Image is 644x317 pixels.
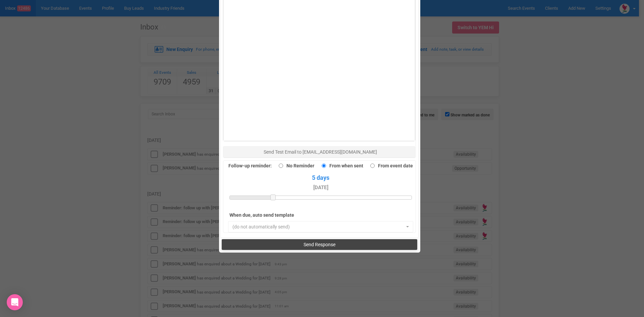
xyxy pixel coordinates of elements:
span: Send Test Email to [EMAIL_ADDRESS][DOMAIN_NAME] [264,149,377,155]
label: When due, auto send template [229,210,323,220]
label: From event date [367,161,413,170]
span: (do not automatically send) [232,223,405,230]
span: Send Response [304,242,335,247]
label: No Reminder [275,161,314,170]
label: From when sent [318,161,363,170]
div: Open Intercom Messenger [7,294,23,310]
small: [DATE] [313,184,328,191]
span: 5 days [229,173,412,192]
label: Follow-up reminder: [228,161,272,170]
